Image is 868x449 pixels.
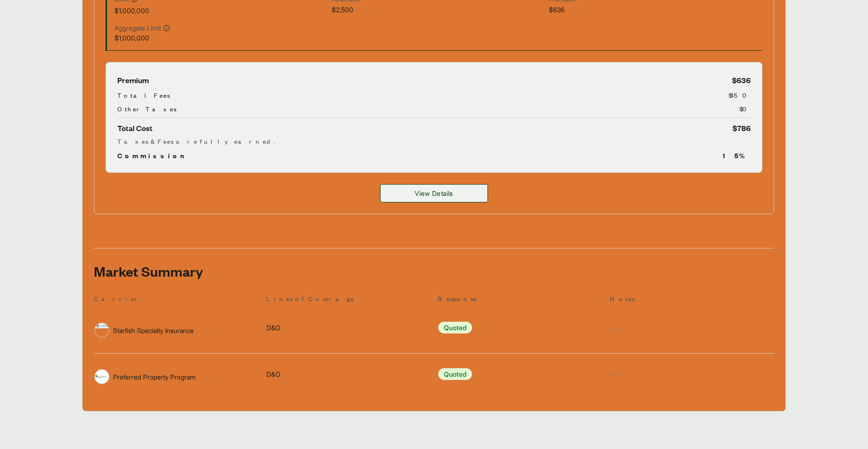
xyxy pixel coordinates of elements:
[732,122,751,134] span: $786
[114,23,161,33] span: Aggregate Limit
[610,324,617,332] span: —
[114,33,328,43] span: $1,000,000
[380,184,488,202] button: View Details
[549,5,762,15] span: $636
[95,370,109,384] img: Preferred Property Program logo
[739,104,751,114] span: $0
[117,136,751,146] div: Taxes & Fees are fully earned.
[332,5,545,15] span: $2,500
[117,104,176,114] span: Other Taxes
[438,368,472,380] span: Quoted
[415,188,453,198] span: View Details
[729,90,751,100] span: $150
[610,294,775,307] th: Notes
[266,323,281,333] span: D&O
[438,294,602,307] th: Response
[94,294,259,307] th: Carrier
[117,90,170,100] span: Total Fees
[610,370,617,378] span: —
[95,323,109,328] img: Starfish Specialty Insurance logo
[113,325,194,335] span: Starfish Specialty Insurance
[380,184,488,202] a: Starfish D&O details
[266,369,281,379] span: D&O
[732,74,751,86] span: $636
[113,372,196,382] span: Preferred Property Program
[94,263,774,279] h2: Market Summary
[117,74,149,86] span: Premium
[114,6,328,15] span: $1,000,000
[117,150,189,161] span: Commission
[266,294,431,307] th: Lines of Coverage
[723,150,751,161] span: 15 %
[438,322,472,333] span: Quoted
[117,122,152,134] span: Total Cost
